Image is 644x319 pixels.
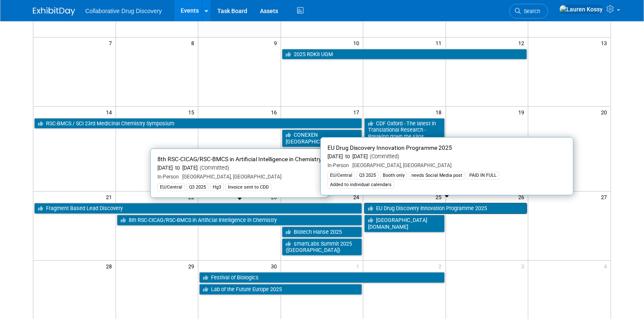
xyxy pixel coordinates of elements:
span: 30 [270,261,281,271]
div: Added to individual calendars [327,181,394,189]
div: Q3 2025 [187,184,208,191]
div: EU/Central [327,172,355,179]
a: Fragment Based Lead Discovery [34,203,362,214]
span: 14 [105,107,116,117]
a: Festival of Biologics [199,272,444,283]
a: 2025 RDKit UGM [282,49,527,60]
div: [DATE] to [DATE] [327,153,566,160]
span: 21 [105,192,116,202]
span: 18 [435,107,446,117]
span: [GEOGRAPHIC_DATA], [GEOGRAPHIC_DATA] [349,162,452,168]
span: 8 [190,38,198,48]
a: 8th RSC-CICAG/RSC-BMCS in Artificial Intelligence in Chemistry [117,215,362,226]
span: 12 [517,38,528,48]
div: Invoice sent to CDD [225,184,271,191]
span: 20 [600,107,611,117]
div: EU/Central [157,184,185,191]
span: Search [521,8,540,14]
span: 9 [273,38,281,48]
span: 4 [603,261,611,271]
span: 11 [435,38,446,48]
span: [GEOGRAPHIC_DATA], [GEOGRAPHIC_DATA] [179,174,281,180]
a: EU Drug Discovery Innovation Programme 2025 [364,203,527,214]
span: 27 [600,192,611,202]
a: Biotech Hanse 2025 [282,227,362,238]
div: Booth only [380,172,407,179]
span: 10 [352,38,363,48]
span: (Committed) [198,165,229,171]
a: [GEOGRAPHIC_DATA][DOMAIN_NAME] [364,215,444,232]
span: 2 [438,261,446,271]
img: ExhibitDay [33,7,75,16]
div: Hg3 [210,184,224,191]
span: 16 [270,107,281,117]
a: Lab of the Future Europe 2025 [199,284,362,295]
span: In-Person [327,162,349,168]
a: smartLabs Summit 2025 ([GEOGRAPHIC_DATA]) [282,238,362,256]
a: CDF Oxford - The latest in Translational Research - Breaking down the silos [364,118,444,142]
a: CONEXEN [GEOGRAPHIC_DATA] [282,130,362,147]
span: 13 [600,38,611,48]
a: RSC-BMCS / SCI 23rd Medicinal Chemistry Symposium [34,118,362,129]
div: PAID IN FULL [467,172,499,179]
img: Lauren Kossy [559,5,603,14]
span: (Committed) [368,153,399,159]
span: 7 [108,38,116,48]
span: EU Drug Discovery Innovation Programme 2025 [327,144,452,151]
span: 15 [187,107,198,117]
span: 3 [520,261,528,271]
div: Q3 2025 [357,172,379,179]
span: Collaborative Drug Discovery [85,8,162,14]
div: [DATE] to [DATE] [157,165,322,172]
span: 29 [187,261,198,271]
span: 28 [105,261,116,271]
a: Search [509,4,548,19]
div: needs Social Media post [409,172,465,179]
span: In-Person [157,174,179,180]
span: 1 [355,261,363,271]
span: 19 [517,107,528,117]
span: 17 [352,107,363,117]
span: 8th RSC-CICAG/RSC-BMCS in Artificial Intelligence in Chemistry [157,156,322,162]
